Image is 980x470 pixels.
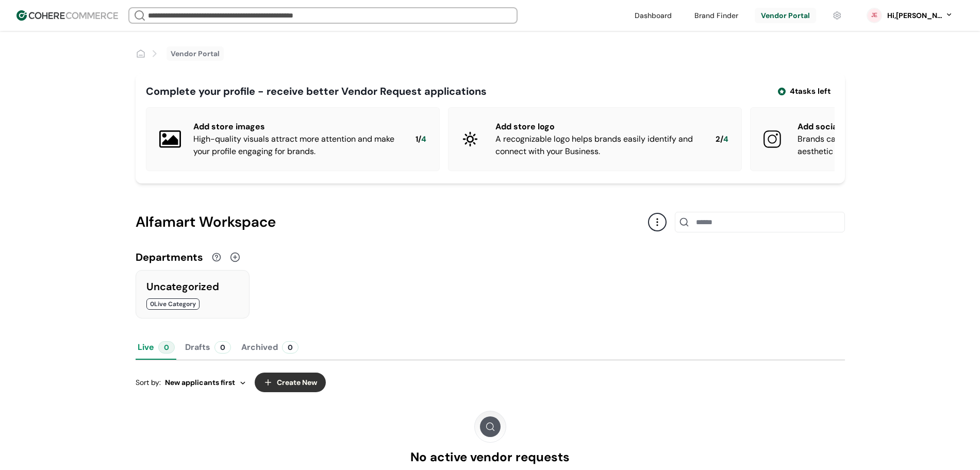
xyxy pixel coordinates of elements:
div: Add store logo [495,121,699,133]
svg: 0 percent [867,8,882,23]
div: 0 [214,341,231,354]
span: New applicants first [165,377,235,388]
div: 0 [158,341,175,354]
span: 2 [716,133,720,145]
span: / [418,133,421,145]
span: 1 [416,133,418,145]
div: Alfamart Workspace [136,211,648,233]
div: Add store images [193,121,399,133]
span: 4 [723,133,728,145]
div: A recognizable logo helps brands easily identify and connect with your Business. [495,133,699,158]
div: Hi, [PERSON_NAME] [886,10,943,21]
button: Archived [239,335,301,360]
button: Drafts [183,335,233,360]
div: 0 [282,341,298,354]
span: / [720,133,723,145]
button: Create New [255,373,326,392]
a: Vendor Portal [171,48,220,59]
nav: breadcrumb [136,46,224,61]
button: Live [136,335,177,360]
div: Sort by: [136,377,246,388]
div: No active vendor requests [410,448,570,466]
div: Complete your profile - receive better Vendor Request applications [146,83,487,99]
div: Departments [136,249,203,265]
img: Cohere Logo [16,10,118,21]
div: High-quality visuals attract more attention and make your profile engaging for brands. [193,133,399,158]
span: 4 tasks left [790,86,830,97]
button: Hi,[PERSON_NAME] [886,10,953,21]
span: 4 [421,133,426,145]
